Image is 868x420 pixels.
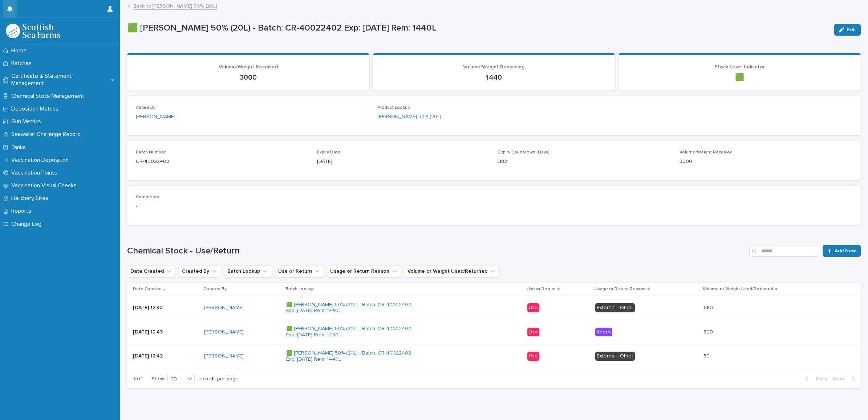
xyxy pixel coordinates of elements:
[823,245,861,257] a: Add New
[168,375,185,383] div: 20
[8,105,64,112] p: Deposition Metrics
[498,150,549,155] span: Expiry Countdown (Days)
[703,328,714,335] p: 800
[275,265,324,277] button: Use or Return
[527,303,539,312] div: Use
[749,245,818,257] input: Search
[285,285,314,293] p: Batch Lookup
[127,265,176,277] button: Date Created
[703,285,773,293] p: Volume or Weight Used/Returned
[8,169,63,176] p: Vaccination Points
[680,158,852,165] p: 3000
[136,73,361,82] p: 3000
[714,64,765,69] span: Stock Level Indicator
[179,265,221,277] button: Created By
[8,221,47,228] p: Change Log
[8,118,47,125] p: Gun Metrics
[127,23,828,33] p: 🟩 [PERSON_NAME] 50% (20L) - Batch: CR-40022402 Exp: [DATE] Rem: 1440L
[834,24,861,36] button: Edit
[133,353,198,359] p: [DATE] 12:42
[498,158,671,165] p: 382
[847,27,856,32] span: Edit
[527,328,539,337] div: Use
[527,285,556,293] p: Use or Return
[8,208,37,215] p: Reports
[127,344,861,368] tr: [DATE] 12:42[PERSON_NAME] 🟩 [PERSON_NAME] 50% (20L) - Batch: CR-40022402 Exp: [DATE] Rem: 1440L U...
[595,328,612,337] div: Knock
[219,64,278,69] span: Volume/Weight Received
[136,113,175,121] a: [PERSON_NAME]
[8,157,74,164] p: Vaccination Deposition
[127,246,746,256] h1: Chemical Stock - Use/Return
[136,195,159,199] span: Comments
[133,1,217,10] a: Back to[PERSON_NAME] 50% (20L)
[703,303,714,311] p: 680
[224,265,272,277] button: Batch Lookup
[830,376,861,382] button: Next
[151,376,165,382] p: Show
[133,285,162,293] p: Date Created
[680,150,733,155] span: Volume/Weight Received
[8,93,90,100] p: Chemical Stock Management
[8,195,54,202] p: Hatchery Sites
[317,158,490,165] p: [DATE]
[127,296,861,320] tr: [DATE] 12:43[PERSON_NAME] 🟩 [PERSON_NAME] 50% (20L) - Batch: CR-40022402 Exp: [DATE] Rem: 1440L U...
[527,352,539,361] div: Use
[204,353,244,359] a: [PERSON_NAME]
[6,24,60,38] img: uOABhIYSsOPhGJQdTwEw
[8,182,82,189] p: Vaccination Visual Checks
[835,248,856,253] span: Add New
[703,352,711,359] p: 80
[136,158,308,165] p: CR-40022402
[204,305,244,311] a: [PERSON_NAME]
[463,64,524,69] span: Volume/Weight Remaining
[286,302,413,314] a: 🟩 [PERSON_NAME] 50% (20L) - Batch: CR-40022402 Exp: [DATE] Rem: 1440L
[127,320,861,344] tr: [DATE] 12:43[PERSON_NAME] 🟩 [PERSON_NAME] 50% (20L) - Batch: CR-40022402 Exp: [DATE] Rem: 1440L U...
[377,105,410,110] span: Product Lookup
[8,73,111,87] p: Certificate & Statement Management
[8,47,32,54] p: Home
[136,105,155,110] span: Added By
[133,329,198,335] p: [DATE] 12:43
[327,265,401,277] button: Usage or Return Reason
[382,73,607,82] p: 1440
[404,265,499,277] button: Volume or Weight Used/Returned
[8,144,32,151] p: Tanks
[286,326,413,338] a: 🟩 [PERSON_NAME] 50% (20L) - Batch: CR-40022402 Exp: [DATE] Rem: 1440L
[627,73,852,82] p: 🟩
[8,60,37,67] p: Batches
[136,150,166,155] span: Batch Number
[833,376,849,381] span: Next
[286,350,413,363] a: 🟩 [PERSON_NAME] 50% (20L) - Batch: CR-40022402 Exp: [DATE] Rem: 1440L
[811,376,827,381] span: Back
[203,285,227,293] p: Created By
[204,329,244,335] a: [PERSON_NAME]
[317,150,341,155] span: Expiry Date
[127,370,149,388] p: 1 of 1
[133,305,198,311] p: [DATE] 12:43
[377,113,441,121] a: [PERSON_NAME] 50% (20L)
[595,303,635,312] div: External - Other
[799,376,830,382] button: Back
[198,376,239,382] p: records per page
[136,203,852,210] p: -
[595,352,635,361] div: External - Other
[595,285,646,293] p: Usage or Return Reason
[8,131,86,138] p: Seawater Challenge Record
